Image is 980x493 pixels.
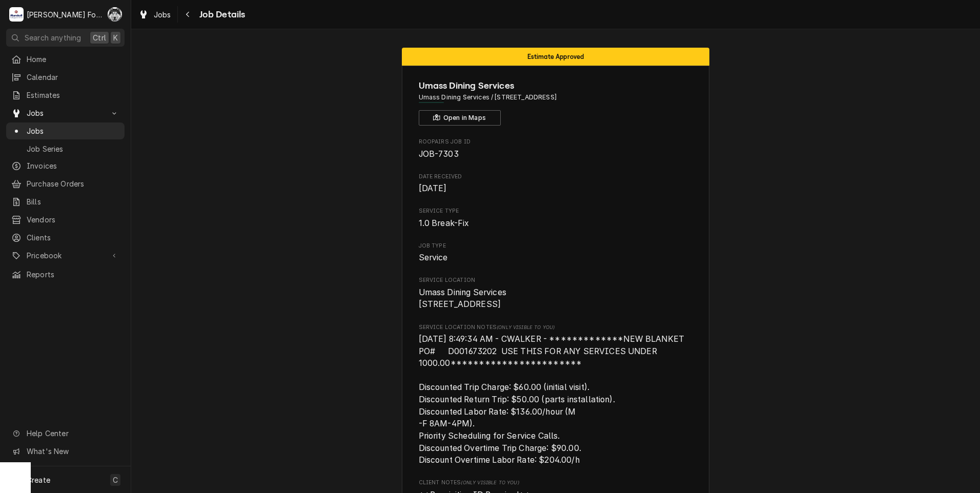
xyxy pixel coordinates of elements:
[461,480,519,485] span: (Only Visible to You)
[6,443,125,460] a: Go to What's New
[6,105,125,121] a: Go to Jobs
[419,253,448,262] span: Service
[27,160,119,171] span: Invoices
[27,9,102,20] div: [PERSON_NAME] Food Equipment Service
[419,173,693,181] span: Date Received
[419,334,687,465] span: [DATE] 8:49:34 AM - CWALKER - *************NEW BLANKET PO# D001673202 USE THIS FOR ANY SERVICES U...
[419,252,693,264] span: Job Type
[6,229,125,246] a: Clients
[27,90,119,100] span: Estimates
[419,138,693,160] div: Roopairs Job ID
[6,193,125,210] a: Bills
[27,143,119,154] span: Job Series
[27,72,119,83] span: Calendar
[25,32,81,43] span: Search anything
[6,51,125,68] a: Home
[419,276,693,311] div: Service Location
[6,157,125,174] a: Invoices
[113,32,118,43] span: K
[419,79,693,93] span: Name
[27,178,119,189] span: Purchase Orders
[27,428,118,439] span: Help Center
[6,140,125,157] a: Job Series
[402,48,709,66] div: Status
[27,214,119,225] span: Vendors
[6,247,125,264] a: Go to Pricebook
[154,9,171,20] span: Jobs
[419,333,693,466] span: [object Object]
[419,182,693,195] span: Date Received
[419,323,693,466] div: [object Object]
[419,207,693,215] span: Service Type
[419,173,693,195] div: Date Received
[419,242,693,264] div: Job Type
[419,138,693,146] span: Roopairs Job ID
[419,207,693,229] div: Service Type
[9,7,24,22] div: Marshall Food Equipment Service's Avatar
[27,196,119,207] span: Bills
[108,7,122,22] div: Chris Murphy (103)'s Avatar
[497,324,555,330] span: (Only Visible to You)
[27,232,119,243] span: Clients
[6,87,125,104] a: Estimates
[419,217,693,230] span: Service Type
[419,323,693,332] span: Service Location Notes
[6,122,125,139] a: Jobs
[93,32,106,43] span: Ctrl
[27,476,50,484] span: Create
[134,6,175,23] a: Jobs
[6,266,125,283] a: Reports
[27,54,119,65] span: Home
[419,183,447,193] span: [DATE]
[113,475,118,485] span: C
[27,446,118,457] span: What's New
[419,276,693,284] span: Service Location
[527,53,584,60] span: Estimate Approved
[419,242,693,250] span: Job Type
[419,110,501,126] button: Open in Maps
[419,286,693,311] span: Service Location
[419,93,693,102] span: Address
[27,108,104,118] span: Jobs
[419,148,693,160] span: Roopairs Job ID
[419,149,459,159] span: JOB-7303
[6,175,125,192] a: Purchase Orders
[6,69,125,86] a: Calendar
[196,8,246,22] span: Job Details
[27,269,119,280] span: Reports
[6,425,125,442] a: Go to Help Center
[419,479,693,487] span: Client Notes
[27,250,104,261] span: Pricebook
[180,6,196,23] button: Navigate back
[419,287,506,310] span: Umass Dining Services [STREET_ADDRESS]
[419,79,693,126] div: Client Information
[27,126,119,136] span: Jobs
[6,29,125,47] button: Search anythingCtrlK
[6,211,125,228] a: Vendors
[419,218,469,228] span: 1.0 Break-Fix
[9,7,24,22] div: M
[108,7,122,22] div: C(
